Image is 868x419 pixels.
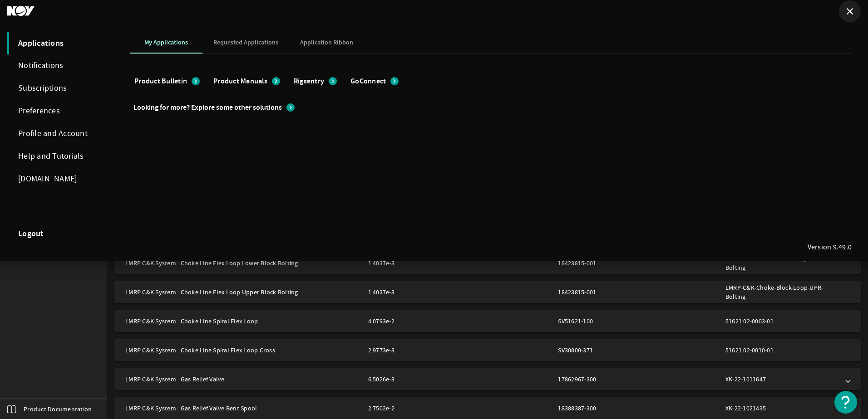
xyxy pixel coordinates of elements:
mat-icon: chevron_right [286,103,295,112]
div: Help and Tutorials [7,145,112,168]
mat-icon: chevron_right [272,77,280,85]
span: Product Bulletin [134,77,187,86]
span: My Applications [144,39,188,46]
a: [DOMAIN_NAME] [7,168,112,190]
mat-icon: close [844,6,855,17]
strong: Logout [18,229,44,238]
mat-icon: chevron_right [329,77,337,85]
div: Subscriptions [7,77,112,100]
div: Profile and Account [7,122,112,145]
span: Product Manuals [213,77,267,86]
span: Requested Applications [213,39,278,46]
button: Looking for more? Explore some other solutions [130,99,298,116]
div: Preferences [7,100,112,122]
mat-icon: chevron_right [192,77,200,85]
span: Rigsentry [294,77,324,86]
span: GoConnect [350,77,386,86]
div: Version 9.49.0 [808,243,852,252]
mat-icon: chevron_right [390,77,399,85]
div: Applications [7,32,112,54]
div: Notifications [7,54,112,77]
button: Open Resource Center [834,391,857,414]
span: Application Ribbon [300,39,353,46]
b: Looking for more? Explore some other solutions [133,103,282,112]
